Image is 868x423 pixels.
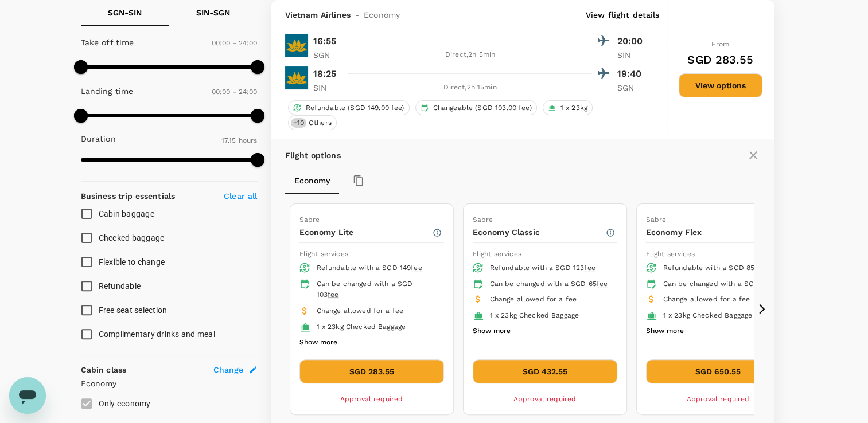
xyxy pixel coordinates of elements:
[490,295,577,303] span: Change allowed for a fee
[301,103,409,113] span: Refundable (SGD 149.00 fee)
[646,359,791,383] button: SGD 650.55
[285,66,308,89] img: VN
[687,50,753,69] h6: SGD 283.55
[473,226,605,238] p: Economy Classic
[317,279,435,301] div: Can be changed with a SGD 103
[349,49,592,61] div: Direct , 2h 5min
[663,295,750,303] span: Change allowed for a fee
[285,34,308,57] img: VN
[687,395,750,403] span: Approval required
[490,263,608,274] div: Refundable with a SGD 123
[99,257,165,267] span: Flexible to change
[81,191,176,201] strong: Business trip essentials
[99,399,151,408] span: Only economy
[196,7,230,18] p: SIN - SGN
[212,39,258,47] span: 00:00 - 24:00
[663,311,753,319] span: 1 x 23kg Checked Baggage
[81,133,116,144] p: Duration
[490,311,579,319] span: 1 x 23kg Checked Baggage
[224,190,257,202] p: Clear all
[212,88,258,96] span: 00:00 - 24:00
[9,377,46,414] iframe: Button to launch messaging window
[646,226,779,238] p: Economy Flex
[584,264,595,272] span: fee
[473,250,521,258] span: Flight services
[99,330,215,339] span: Complimentary drinks and meal
[221,136,258,144] span: 17.15 hours
[490,279,608,290] div: Can be changed with a SGD 65
[99,305,168,315] span: Free seat selection
[473,324,511,339] button: Show more
[663,279,781,290] div: Can be changed with a SGD 39
[586,9,660,21] p: View flight details
[556,103,592,113] span: 1 x 23kg
[299,226,432,238] p: Economy Lite
[285,9,351,21] span: Vietnam Airlines
[617,49,646,61] p: SIN
[108,7,142,18] p: SGN - SIN
[299,250,348,258] span: Flight services
[213,364,244,375] span: Change
[313,49,342,61] p: SGN
[81,378,258,389] p: Economy
[288,115,337,130] div: +10Others
[317,263,435,274] div: Refundable with a SGD 149
[299,359,444,383] button: SGD 283.55
[81,37,134,48] p: Take off time
[288,100,410,115] div: Refundable (SGD 149.00 fee)
[351,9,364,21] span: -
[81,85,134,97] p: Landing time
[313,67,337,81] p: 18:25
[597,280,608,288] span: fee
[513,395,577,403] span: Approval required
[99,209,154,218] span: Cabin baggage
[543,100,593,115] div: 1 x 23kg
[364,9,400,21] span: Economy
[646,324,684,339] button: Show more
[617,34,646,48] p: 20:00
[617,82,646,93] p: SGN
[617,67,646,81] p: 19:40
[317,307,404,315] span: Change allowed for a fee
[317,323,406,331] span: 1 x 23kg Checked Baggage
[415,100,537,115] div: Changeable (SGD 103.00 fee)
[340,395,403,403] span: Approval required
[429,103,536,113] span: Changeable (SGD 103.00 fee)
[313,34,337,48] p: 16:55
[328,291,338,299] span: fee
[291,118,306,128] span: + 10
[99,233,165,242] span: Checked baggage
[663,263,781,274] div: Refundable with a SGD 85
[299,216,320,224] span: Sabre
[679,73,762,97] button: View options
[313,82,342,93] p: SIN
[99,281,141,291] span: Refundable
[285,150,341,161] p: Flight options
[473,359,617,383] button: SGD 432.55
[473,216,493,224] span: Sabre
[646,216,667,224] span: Sabre
[711,40,729,48] span: From
[81,365,127,374] strong: Cabin class
[646,250,695,258] span: Flight services
[304,118,336,128] span: Others
[349,82,592,93] div: Direct , 2h 15min
[299,335,337,350] button: Show more
[411,264,422,272] span: fee
[285,167,339,194] button: Economy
